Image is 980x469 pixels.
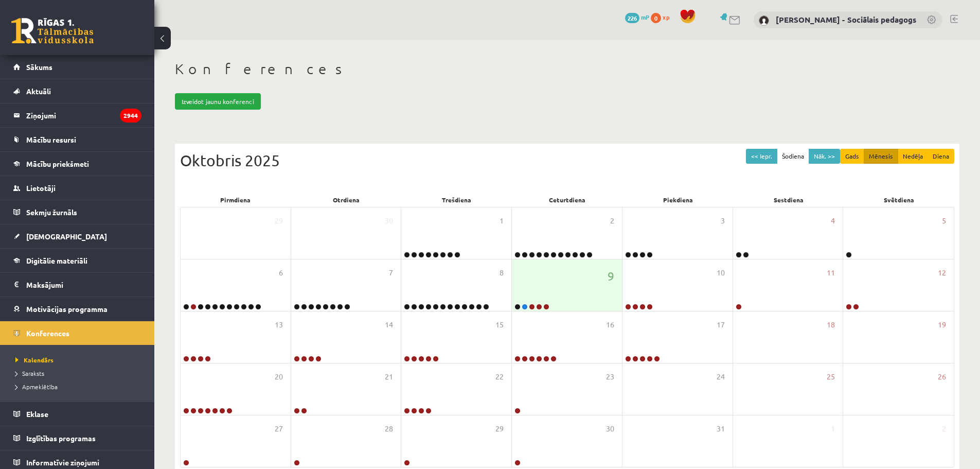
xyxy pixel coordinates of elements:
span: 2 [610,215,614,227]
div: Ceturtdiena [512,193,622,207]
span: Konferences [26,328,69,338]
a: 226 mP [625,13,649,21]
button: Nāk. >> [809,149,840,164]
span: [DEMOGRAPHIC_DATA] [26,232,107,241]
span: 12 [938,267,946,279]
div: Oktobris 2025 [180,149,954,172]
span: Mācību resursi [26,135,76,144]
span: 29 [275,215,283,227]
a: [PERSON_NAME] - Sociālais pedagogs [776,14,916,25]
h1: Konferences [175,60,959,78]
div: Sestdiena [733,193,844,207]
span: 1 [831,423,835,435]
span: 15 [495,319,504,331]
button: << Iepr. [746,149,777,164]
a: Kalendārs [15,355,144,364]
span: 2 [942,423,946,435]
span: 13 [275,319,283,331]
a: Konferences [13,321,141,345]
div: Svētdiena [844,193,954,207]
a: [DEMOGRAPHIC_DATA] [13,224,141,248]
img: Dagnija Gaubšteina - Sociālais pedagogs [759,15,769,26]
span: 16 [606,319,614,331]
span: 7 [389,267,393,279]
span: Digitālie materiāli [26,256,87,265]
span: 26 [938,371,946,383]
a: Rīgas 1. Tālmācības vidusskola [11,18,94,44]
span: Sekmju žurnāls [26,207,77,217]
span: Sākums [26,62,52,72]
span: 28 [385,423,393,435]
a: Mācību resursi [13,128,141,151]
span: 0 [651,13,661,23]
span: 27 [275,423,283,435]
div: Piekdiena [622,193,733,207]
a: Mācību priekšmeti [13,152,141,176]
span: 17 [717,319,725,331]
button: Mēnesis [864,149,898,164]
legend: Ziņojumi [26,103,141,127]
a: Aktuāli [13,79,141,103]
span: 14 [385,319,393,331]
span: Kalendārs [15,356,54,364]
span: 8 [500,267,504,279]
button: Nedēļa [898,149,928,164]
a: Eklase [13,402,141,426]
a: Apmeklētība [15,382,144,391]
span: 11 [827,267,835,279]
span: 5 [942,215,946,227]
a: Maksājumi [13,273,141,297]
span: Mācību priekšmeti [26,159,89,168]
button: Gads [840,149,864,164]
legend: Maksājumi [26,273,141,297]
button: Šodiena [777,149,809,164]
span: 6 [279,267,283,279]
span: Apmeklētība [15,383,58,391]
span: 3 [721,215,725,227]
span: 4 [831,215,835,227]
span: mP [641,13,649,21]
button: Diena [928,149,954,164]
span: 21 [385,371,393,383]
span: 29 [495,423,504,435]
span: Izglītības programas [26,433,96,443]
span: Motivācijas programma [26,304,108,314]
i: 2944 [120,109,141,123]
a: Izglītības programas [13,426,141,450]
a: Lietotāji [13,176,141,200]
span: 30 [606,423,614,435]
span: 24 [717,371,725,383]
span: xp [663,13,669,21]
span: 20 [275,371,283,383]
span: 22 [495,371,504,383]
a: Digitālie materiāli [13,249,141,272]
span: Aktuāli [26,86,51,96]
span: Lietotāji [26,183,56,193]
a: Motivācijas programma [13,297,141,321]
a: Ziņojumi2944 [13,103,141,127]
span: 25 [827,371,835,383]
span: 19 [938,319,946,331]
div: Pirmdiena [180,193,291,207]
span: 31 [717,423,725,435]
div: Otrdiena [291,193,401,207]
span: Informatīvie ziņojumi [26,458,99,467]
a: Saraksts [15,369,144,378]
a: 0 xp [651,13,674,21]
span: 18 [827,319,835,331]
div: Trešdiena [401,193,512,207]
span: 23 [606,371,614,383]
span: 1 [500,215,504,227]
span: 226 [625,13,639,23]
a: Sākums [13,55,141,79]
span: Saraksts [15,369,44,377]
span: 30 [385,215,393,227]
a: Sekmju žurnāls [13,200,141,224]
span: Eklase [26,409,48,419]
span: 9 [608,267,614,285]
a: Izveidot jaunu konferenci [175,93,261,110]
span: 10 [717,267,725,279]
